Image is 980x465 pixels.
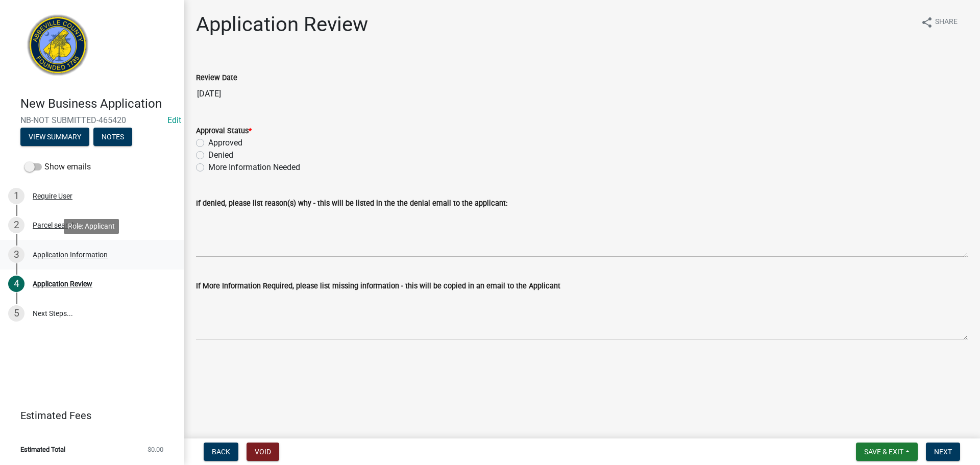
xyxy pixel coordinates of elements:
wm-modal-confirm: Edit Application Number [167,115,181,125]
button: View Summary [20,128,89,146]
div: Require User [33,192,72,200]
span: Estimated Total [20,446,65,453]
div: Application Information [33,251,108,258]
span: $0.00 [148,446,163,453]
label: If More Information Required, please list missing information - this will be copied in an email t... [196,283,560,290]
label: More Information Needed [208,161,300,174]
span: Back [212,448,230,456]
span: Next [934,448,952,456]
div: 2 [8,217,24,233]
span: Save & Exit [864,448,903,456]
label: Show emails [24,161,91,173]
a: Estimated Fees [8,405,167,426]
i: share [921,16,933,29]
button: Next [926,443,960,461]
h1: Application Review [196,12,368,37]
wm-modal-confirm: Summary [20,133,89,141]
wm-modal-confirm: Notes [93,133,132,141]
div: 4 [8,276,24,292]
button: shareShare [913,12,966,32]
label: Approval Status [196,128,252,135]
div: Application Review [33,280,92,287]
h4: New Business Application [20,96,176,111]
label: Review Date [196,75,237,82]
span: NB-NOT SUBMITTED-465420 [20,115,163,125]
div: 1 [8,188,24,204]
label: If denied, please list reason(s) why - this will be listed in the the denial email to the applicant: [196,200,507,207]
div: 3 [8,247,24,263]
div: Role: Applicant [64,219,119,234]
button: Void [247,443,279,461]
button: Save & Exit [856,443,918,461]
button: Back [204,443,238,461]
label: Denied [208,149,233,161]
img: Abbeville County, South Carolina [20,11,95,86]
label: Approved [208,137,242,149]
div: Parcel search [33,222,76,229]
span: Share [935,16,958,29]
a: Edit [167,115,181,125]
button: Notes [93,128,132,146]
div: 5 [8,305,24,322]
